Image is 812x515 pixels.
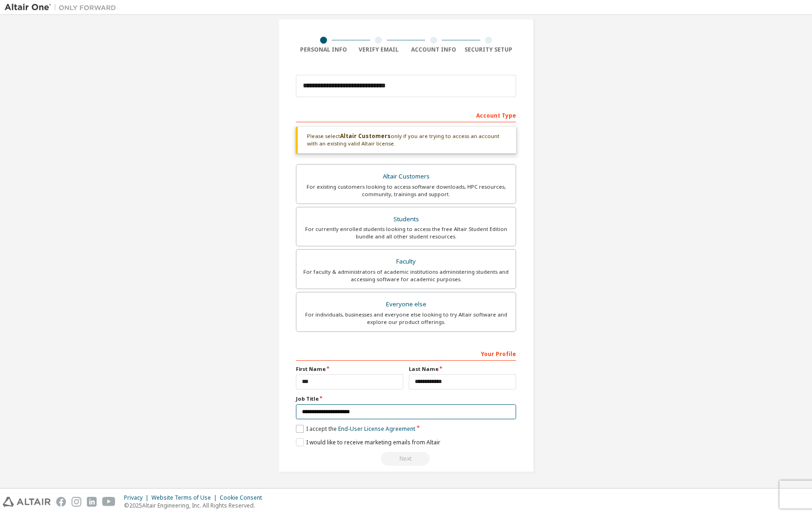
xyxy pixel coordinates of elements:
div: Faculty [302,255,510,268]
label: I would like to receive marketing emails from Altair [296,438,440,446]
div: Please select only if you are trying to access an account with an existing valid Altair license. [296,127,516,153]
div: Personal Info [296,46,351,53]
div: For faculty & administrators of academic institutions administering students and accessing softwa... [302,268,510,283]
div: Privacy [124,494,151,502]
label: Last Name [409,365,516,373]
img: Altair One [5,3,121,12]
div: Everyone else [302,298,510,311]
div: For individuals, businesses and everyone else looking to try Altair software and explore our prod... [302,311,510,326]
label: First Name [296,365,403,373]
div: Account Info [406,46,461,53]
img: facebook.svg [56,497,66,507]
img: linkedin.svg [87,497,97,507]
div: Account Type [296,107,516,122]
div: Cookie Consent [220,494,268,502]
div: Students [302,213,510,226]
p: © 2025 Altair Engineering, Inc. All Rights Reserved. [124,502,268,509]
div: For currently enrolled students looking to access the free Altair Student Edition bundle and all ... [302,225,510,240]
div: Read and acccept EULA to continue [296,452,516,466]
label: I accept the [296,425,415,433]
div: For existing customers looking to access software downloads, HPC resources, community, trainings ... [302,183,510,198]
label: Job Title [296,395,516,403]
b: Altair Customers [340,132,391,140]
div: Website Terms of Use [151,494,220,502]
img: altair_logo.svg [3,497,51,507]
div: Verify Email [351,46,406,53]
div: Altair Customers [302,170,510,183]
a: End-User License Agreement [338,425,415,433]
img: instagram.svg [72,497,81,507]
img: youtube.svg [102,497,116,507]
div: Your Profile [296,346,516,361]
div: Security Setup [461,46,517,53]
